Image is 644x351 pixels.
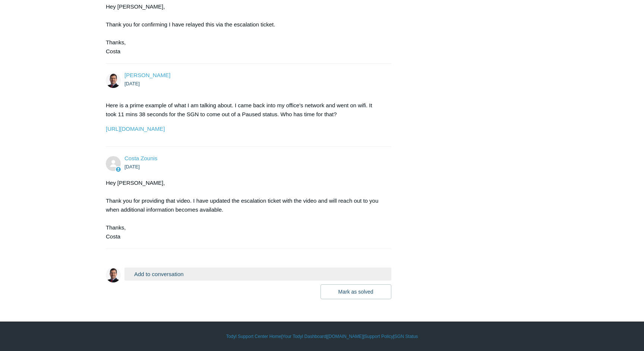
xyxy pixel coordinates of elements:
[226,333,281,340] a: Todyl Support Center Home
[106,2,384,56] div: Hey [PERSON_NAME], Thank you for confirming I have relayed this via the escalation ticket. Thanks...
[124,268,391,281] button: Add to conversation
[106,101,384,119] p: Here is a prime example of what I am talking about. I came back into my office's network and went...
[124,164,140,170] time: 08/11/2025, 11:31
[124,72,170,78] span: Todd Reibling
[106,126,165,132] a: [URL][DOMAIN_NAME]
[124,72,170,78] a: [PERSON_NAME]
[282,333,326,340] a: Your Todyl Dashboard
[124,81,140,86] time: 08/08/2025, 21:26
[106,178,384,241] div: Hey [PERSON_NAME], Thank you for providing that video. I have updated the escalation ticket with ...
[124,155,157,161] a: Costa Zounis
[394,333,418,340] a: SGN Status
[364,333,393,340] a: Support Policy
[327,333,363,340] a: [DOMAIN_NAME]
[321,284,391,299] button: Mark as solved
[106,333,538,340] div: | | | |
